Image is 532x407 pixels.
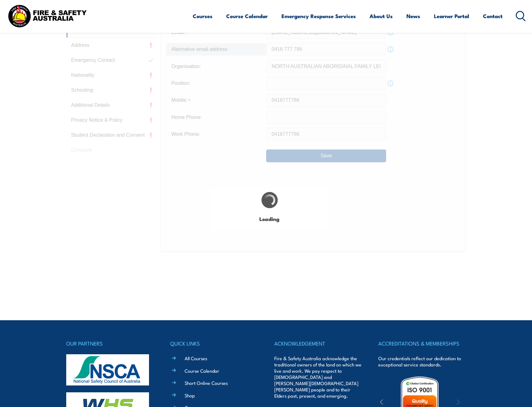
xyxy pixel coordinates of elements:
[406,8,420,24] a: News
[170,339,258,348] h4: QUICK LINKS
[213,212,326,226] h1: Loading
[274,339,362,348] h4: ACKNOWLEDGEMENT
[66,354,149,385] img: nsca-logo-footer
[274,355,362,399] p: Fire & Safety Australia acknowledge the traditional owners of the land on which we live and work....
[483,8,503,24] a: Contact
[185,367,219,374] a: Course Calendar
[185,392,195,399] a: Shop
[378,339,466,348] h4: ACCREDITATIONS & MEMBERSHIPS
[434,8,469,24] a: Learner Portal
[370,8,393,24] a: About Us
[193,8,212,24] a: Courses
[226,8,268,24] a: Course Calendar
[66,339,154,348] h4: OUR PARTNERS
[378,355,466,368] p: Our credentials reflect our dedication to exceptional service standards.
[185,380,228,386] a: Short Online Courses
[281,8,356,24] a: Emergency Response Services
[185,355,207,361] a: All Courses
